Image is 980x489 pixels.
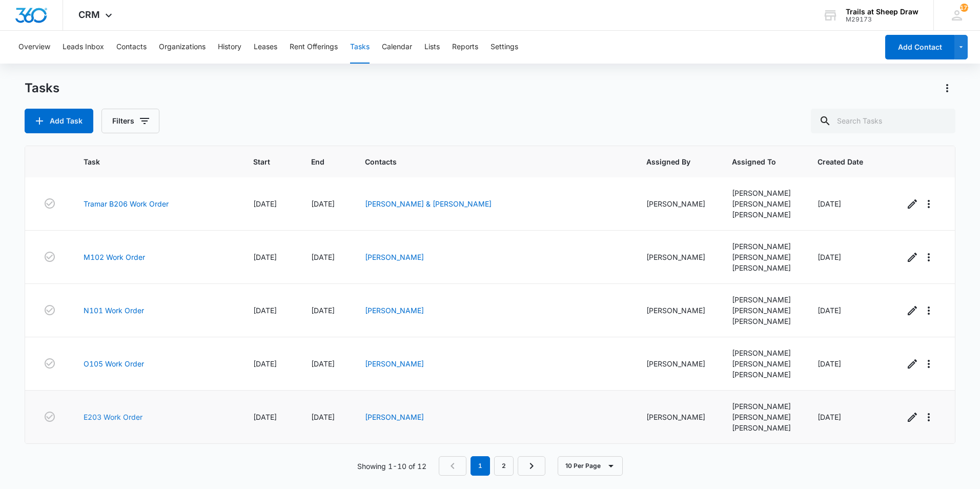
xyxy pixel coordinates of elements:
[253,199,277,208] span: [DATE]
[471,456,490,476] em: 1
[732,305,793,316] div: [PERSON_NAME]
[818,413,841,421] span: [DATE]
[311,253,335,261] span: [DATE]
[732,358,793,369] div: [PERSON_NAME]
[939,80,955,96] button: Actions
[365,359,424,368] a: [PERSON_NAME]
[732,422,793,433] div: [PERSON_NAME]
[732,252,793,262] div: [PERSON_NAME]
[732,198,793,209] div: [PERSON_NAME]
[646,252,707,262] div: [PERSON_NAME]
[439,456,545,476] nav: Pagination
[646,412,707,422] div: [PERSON_NAME]
[25,80,59,96] h1: Tasks
[253,359,277,368] span: [DATE]
[350,31,370,64] button: Tasks
[365,156,607,167] span: Contacts
[253,253,277,261] span: [DATE]
[311,199,335,208] span: [DATE]
[365,199,492,208] a: [PERSON_NAME] & [PERSON_NAME]
[732,348,793,358] div: [PERSON_NAME]
[846,16,918,23] div: account id
[84,305,144,316] a: N101 Work Order
[311,306,335,315] span: [DATE]
[732,209,793,220] div: [PERSON_NAME]
[101,109,159,133] button: Filters
[818,359,841,368] span: [DATE]
[452,31,478,64] button: Reports
[357,461,426,472] p: Showing 1-10 of 12
[732,188,793,198] div: [PERSON_NAME]
[253,413,277,421] span: [DATE]
[365,306,424,315] a: [PERSON_NAME]
[646,305,707,316] div: [PERSON_NAME]
[311,413,335,421] span: [DATE]
[811,109,955,133] input: Search Tasks
[84,198,169,209] a: Tramar B206 Work Order
[424,31,440,64] button: Lists
[646,156,692,167] span: Assigned By
[846,8,918,16] div: account name
[818,199,841,208] span: [DATE]
[63,31,104,64] button: Leads Inbox
[365,413,424,421] a: [PERSON_NAME]
[253,156,272,167] span: Start
[646,358,707,369] div: [PERSON_NAME]
[25,109,93,133] button: Add Task
[159,31,206,64] button: Organizations
[84,252,145,262] a: M102 Work Order
[84,156,214,167] span: Task
[218,31,241,64] button: History
[78,9,100,20] span: CRM
[518,456,545,476] a: Next Page
[491,31,518,64] button: Settings
[290,31,338,64] button: Rent Offerings
[84,358,144,369] a: O105 Work Order
[732,412,793,422] div: [PERSON_NAME]
[311,156,325,167] span: End
[818,306,841,315] span: [DATE]
[558,456,623,476] button: 10 Per Page
[885,35,954,59] button: Add Contact
[253,306,277,315] span: [DATE]
[960,4,968,12] div: notifications count
[254,31,277,64] button: Leases
[494,456,514,476] a: Page 2
[382,31,412,64] button: Calendar
[116,31,147,64] button: Contacts
[732,262,793,273] div: [PERSON_NAME]
[18,31,50,64] button: Overview
[646,198,707,209] div: [PERSON_NAME]
[732,401,793,412] div: [PERSON_NAME]
[311,359,335,368] span: [DATE]
[818,253,841,261] span: [DATE]
[818,156,865,167] span: Created Date
[732,369,793,380] div: [PERSON_NAME]
[960,4,968,12] span: 173
[732,316,793,327] div: [PERSON_NAME]
[365,253,424,261] a: [PERSON_NAME]
[732,294,793,305] div: [PERSON_NAME]
[732,156,778,167] span: Assigned To
[732,241,793,252] div: [PERSON_NAME]
[84,412,142,422] a: E203 Work Order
